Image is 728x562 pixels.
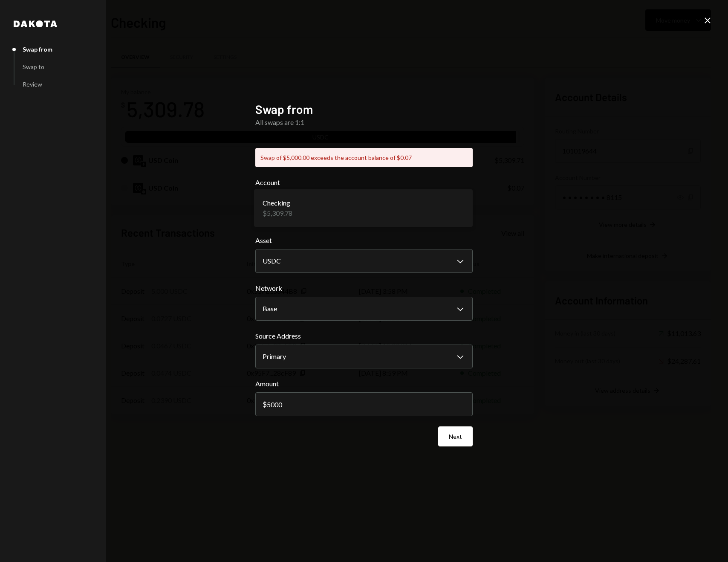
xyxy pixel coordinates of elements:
label: Account [255,177,473,188]
div: Swap from [23,46,52,53]
div: Checking [263,198,292,208]
div: Review [23,81,42,88]
label: Amount [255,379,473,389]
div: $ [263,400,267,408]
button: Source Address [255,345,473,368]
label: Source Address [255,331,473,341]
button: Next [438,426,473,446]
label: Network [255,283,473,293]
input: 0.00 [255,392,473,416]
div: $5,309.78 [263,208,292,218]
button: Network [255,297,473,321]
div: Swap to [23,63,44,70]
label: Asset [255,235,473,246]
button: Asset [255,249,473,273]
div: All swaps are 1:1 [255,117,473,127]
div: Swap of $5,000.00 exceeds the account balance of $0.07 [255,148,473,167]
h2: Swap from [255,101,473,118]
